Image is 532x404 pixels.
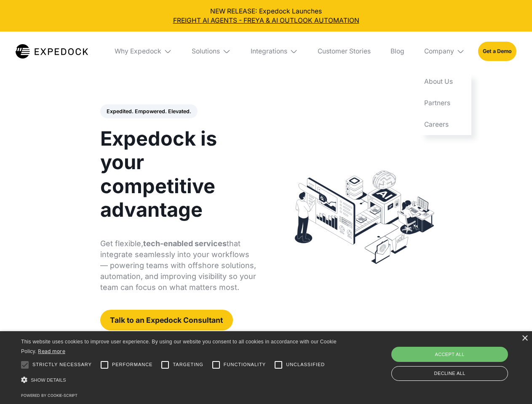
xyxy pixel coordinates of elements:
div: Company [417,32,471,71]
a: About Us [417,71,471,93]
a: Blog [384,32,411,71]
div: Why Expedock [115,47,161,56]
p: Get flexible, that integrate seamlessly into your workflows — powering teams with offshore soluti... [100,238,257,293]
a: Careers [417,114,471,135]
nav: Company [417,71,471,135]
span: Unclassified [286,361,325,368]
span: Functionality [224,361,266,368]
div: Integrations [244,32,305,71]
strong: tech-enabled services [143,239,227,248]
a: FREIGHT AI AGENTS - FREYA & AI OUTLOOK AUTOMATION [7,16,526,25]
a: Powered by cookie-script [21,393,78,398]
a: Partners [417,93,471,114]
a: Customer Stories [311,32,377,71]
div: Company [424,47,454,56]
span: Performance [112,361,153,368]
div: Solutions [192,47,220,56]
span: Show details [31,377,66,383]
div: NEW RELEASE: Expedock Launches [7,7,526,25]
a: Get a Demo [478,42,516,61]
div: Why Expedock [108,32,179,71]
a: Talk to an Expedock Consultant [100,310,233,330]
div: Solutions [185,32,238,71]
a: Read more [38,348,65,354]
iframe: Chat Widget [392,313,532,404]
div: Integrations [251,47,287,56]
span: Strictly necessary [32,361,92,368]
span: This website uses cookies to improve user experience. By using our website you consent to all coo... [21,339,337,354]
div: Show details [21,375,340,386]
h1: Expedock is your competitive advantage [100,127,257,221]
span: Targeting [173,361,203,368]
